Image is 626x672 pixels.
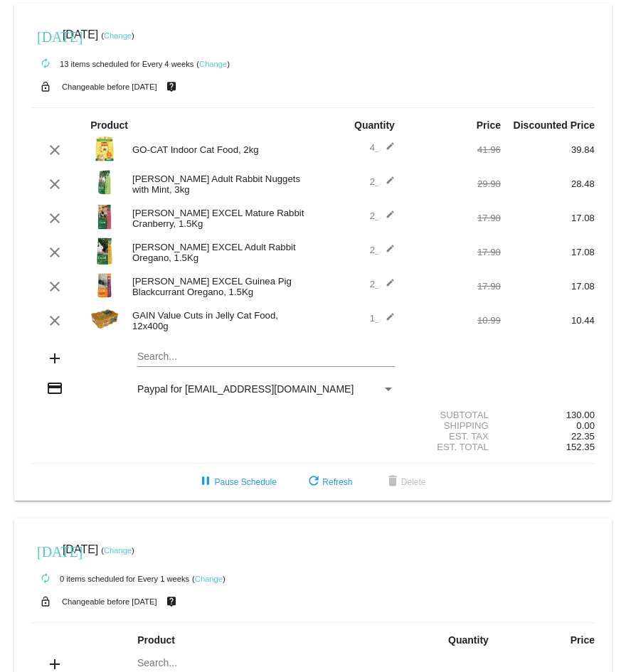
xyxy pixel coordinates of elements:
img: 74990.jpg [90,237,119,265]
mat-icon: clear [46,312,63,329]
img: 74910.jpg [90,169,119,197]
span: 0.00 [576,420,595,431]
strong: Product [90,119,128,131]
mat-icon: live_help [163,592,180,611]
button: Delete [373,469,437,495]
div: 17.98 [407,213,501,223]
mat-icon: [DATE] [37,27,54,44]
a: Change [199,60,227,68]
span: 2 [370,279,395,289]
span: Delete [384,477,426,487]
mat-select: Payment Method [137,383,395,395]
div: [PERSON_NAME] EXCEL Adult Rabbit Oregano, 1.5Kg [125,242,313,263]
strong: Price [477,119,501,131]
div: 17.98 [407,281,501,292]
button: Pause Schedule [186,469,287,495]
strong: Product [137,634,175,646]
small: ( ) [196,60,230,68]
mat-icon: edit [378,244,395,261]
mat-icon: autorenew [37,55,54,73]
mat-icon: pause [197,474,214,491]
mat-icon: clear [46,244,63,261]
a: Change [104,546,132,555]
mat-icon: delete [384,474,401,491]
input: Search... [137,658,395,669]
small: ( ) [101,31,134,40]
small: Changeable before [DATE] [62,597,157,606]
mat-icon: [DATE] [37,542,54,559]
div: 10.44 [501,315,595,326]
div: 17.08 [501,213,595,223]
mat-icon: credit_card [46,380,63,397]
small: 0 items scheduled for Every 1 weeks [31,575,189,583]
mat-icon: clear [46,278,63,295]
mat-icon: clear [46,210,63,227]
div: GAIN Value Cuts in Jelly Cat Food, 12x400g [125,310,313,331]
mat-icon: lock_open [37,78,54,96]
mat-icon: clear [46,176,63,193]
span: 1 [370,313,395,324]
strong: Quantity [448,634,489,646]
div: 29.98 [407,178,501,189]
div: [PERSON_NAME] EXCEL Mature Rabbit Cranberry, 1.5Kg [125,208,313,229]
mat-icon: add [46,350,63,367]
mat-icon: edit [378,176,395,193]
button: Refresh [294,469,364,495]
mat-icon: clear [46,142,63,159]
span: Paypal for [EMAIL_ADDRESS][DOMAIN_NAME] [137,383,354,395]
small: 13 items scheduled for Every 4 weeks [31,60,193,68]
div: 39.84 [501,144,595,155]
span: 2 [370,245,395,255]
mat-icon: edit [378,142,395,159]
div: [PERSON_NAME] Adult Rabbit Nuggets with Mint, 3kg [125,174,313,195]
span: Pause Schedule [197,477,276,487]
img: 31540.jpg [90,305,119,334]
mat-icon: edit [378,210,395,227]
mat-icon: edit [378,312,395,329]
mat-icon: refresh [305,474,322,491]
span: 4 [370,142,395,153]
div: Est. Tax [407,431,501,442]
div: 28.48 [501,178,595,189]
div: 17.08 [501,247,595,257]
mat-icon: lock_open [37,592,54,611]
a: Change [195,575,223,583]
a: Change [104,31,132,40]
small: ( ) [101,546,134,555]
small: ( ) [192,575,226,583]
mat-icon: edit [378,278,395,295]
span: 2 [370,210,395,221]
div: Subtotal [407,410,501,420]
span: 22.35 [571,431,595,442]
span: 152.35 [566,442,595,452]
div: Shipping [407,420,501,431]
div: 130.00 [501,410,595,420]
small: Changeable before [DATE] [62,82,157,91]
mat-icon: live_help [163,78,180,96]
strong: Quantity [354,119,395,131]
div: 17.08 [501,281,595,292]
span: 2 [370,176,395,187]
div: Est. Total [407,442,501,452]
img: 78328.jpg [90,203,119,231]
div: 41.96 [407,144,501,155]
strong: Discounted Price [514,119,595,131]
img: 78375.jpg [90,271,119,299]
strong: Price [571,634,595,646]
div: 17.98 [407,247,501,257]
div: [PERSON_NAME] EXCEL Guinea Pig Blackcurrant Oregano, 1.5Kg [125,276,313,297]
span: Refresh [305,477,352,487]
img: 86652.jpg [90,134,119,163]
input: Search... [137,351,395,363]
mat-icon: autorenew [37,570,54,587]
div: 10.99 [407,315,501,326]
div: GO-CAT Indoor Cat Food, 2kg [125,144,313,155]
